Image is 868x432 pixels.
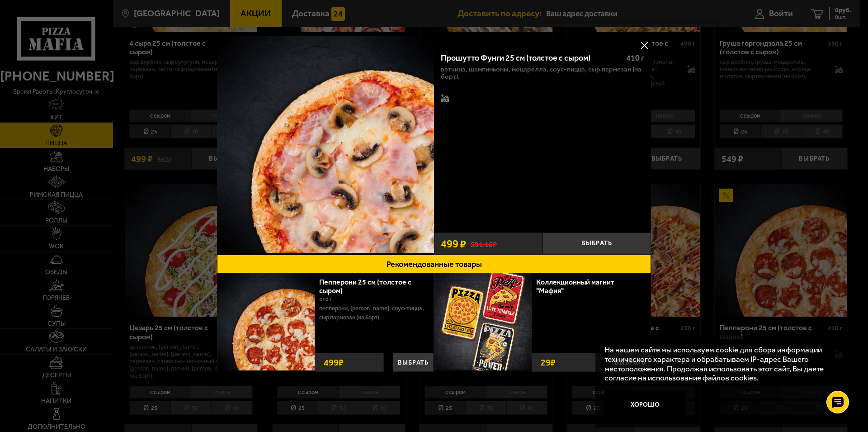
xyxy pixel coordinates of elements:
[441,238,466,249] span: 499 ₽
[217,36,434,255] a: Прошутто Фунги 25 см (толстое с сыром)
[217,255,651,273] button: Рекомендованные товары
[319,304,427,322] p: пепперони, [PERSON_NAME], соус-пицца, сыр пармезан (на борт).
[538,353,558,371] strong: 29 ₽
[393,353,434,372] button: Выбрать
[536,278,614,295] a: Коллекционный магнит "Мафия"
[217,36,434,253] img: Прошутто Фунги 25 см (толстое с сыром)
[319,278,411,295] a: Пепперони 25 см (толстое с сыром)
[542,233,651,255] button: Выбрать
[626,53,644,63] span: 410 г
[319,296,332,303] span: 410 г
[441,66,644,80] p: ветчина, шампиньоны, моцарелла, соус-пицца, сыр пармезан (на борт).
[604,391,686,418] button: Хорошо
[321,353,346,371] strong: 499 ₽
[604,345,841,383] p: На нашем сайте мы используем cookie для сбора информации технического характера и обрабатываем IP...
[471,239,497,248] s: 591.16 ₽
[441,53,618,63] div: Прошутто Фунги 25 см (толстое с сыром)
